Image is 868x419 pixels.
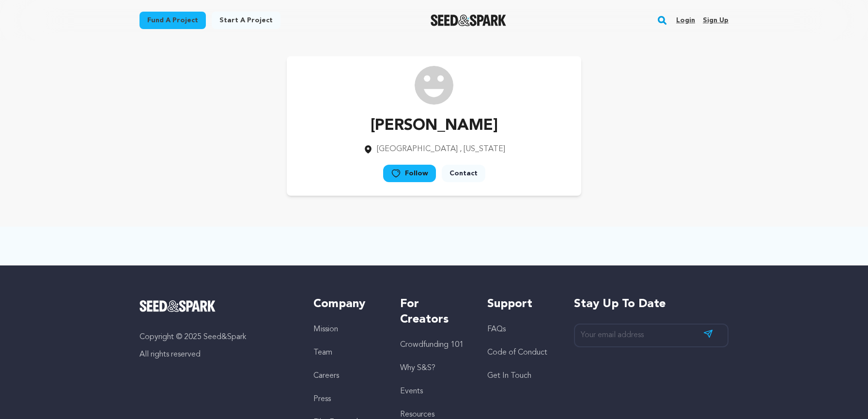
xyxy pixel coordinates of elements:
[574,324,728,347] input: Your email address
[487,349,547,357] a: Code of Conduct
[415,66,453,105] img: /img/default-images/user/medium/user.png image
[400,388,423,395] a: Events
[313,349,332,357] a: Team
[139,12,206,29] a: Fund a project
[400,411,434,419] a: Resources
[487,296,555,312] h5: Support
[383,165,436,182] a: Follow
[487,372,531,380] a: Get In Touch
[460,145,505,153] span: , [US_STATE]
[313,326,338,333] a: Mission
[574,296,728,312] h5: Stay up to date
[313,372,339,380] a: Careers
[139,331,294,343] p: Copyright © 2025 Seed&Spark
[212,12,280,29] a: Start a project
[703,13,728,28] a: Sign up
[676,13,695,28] a: Login
[313,296,381,312] h5: Company
[400,364,435,372] a: Why S&S?
[139,300,294,312] a: Seed&Spark Homepage
[400,341,464,349] a: Crowdfunding 101
[139,300,216,312] img: Seed&Spark Logo
[487,326,506,333] a: FAQs
[431,15,507,26] a: Seed&Spark Homepage
[400,296,467,327] h5: For Creators
[139,349,294,360] p: All rights reserved
[377,145,458,153] span: [GEOGRAPHIC_DATA]
[313,395,331,403] a: Press
[431,15,507,26] img: Seed&Spark Logo Dark Mode
[363,114,505,138] p: [PERSON_NAME]
[442,165,485,182] a: Contact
